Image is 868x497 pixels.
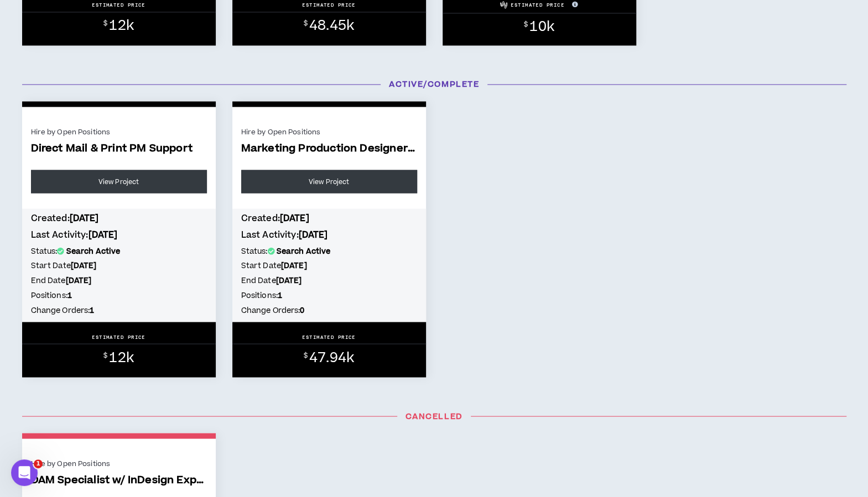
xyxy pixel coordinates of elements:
iframe: Intercom live chat [11,459,38,486]
div: Hire by Open Positions [31,458,207,468]
h5: End Date [241,274,417,286]
div: Hire by Open Positions [31,127,207,137]
sup: $ [103,350,107,360]
b: 1 [67,290,72,301]
span: DAM Specialist w/ InDesign Experience [31,474,207,486]
b: [DATE] [71,260,97,271]
b: [DATE] [70,212,99,224]
sup: $ [524,20,528,29]
h5: Start Date [241,259,417,271]
img: Wripple [500,1,507,8]
b: [DATE] [66,275,92,286]
a: View Project [31,170,207,193]
span: 1 [34,459,43,468]
span: 12k [109,348,134,367]
h3: Active/Complete [14,79,855,90]
b: 0 [300,305,304,316]
span: 47.94k [309,348,354,367]
h4: Last Activity: [241,228,417,240]
span: 48.45k [309,16,354,35]
b: 1 [90,305,94,316]
h4: Last Activity: [31,228,207,240]
h5: Positions: [31,289,207,301]
b: [DATE] [276,275,302,286]
b: [DATE] [299,228,328,240]
h5: Start Date [31,259,207,271]
b: Search Active [277,245,331,257]
div: Hire by Open Positions [241,127,417,137]
b: [DATE] [280,212,309,224]
h4: Created: [241,212,417,224]
sup: $ [304,19,308,28]
h5: End Date [31,274,207,286]
h5: Positions: [241,289,417,301]
sup: $ [103,19,107,28]
h5: Status: [241,245,417,257]
b: [DATE] [281,260,307,271]
h3: Cancelled [14,410,855,422]
sup: $ [304,350,308,360]
span: 12k [109,16,134,35]
h5: Change Orders: [241,304,417,316]
span: 10k [529,17,554,36]
h5: Status: [31,245,207,257]
b: Search Active [66,245,121,257]
b: [DATE] [89,228,118,240]
p: ESTIMATED PRICE [92,333,145,340]
p: ESTIMATED PRICE [302,333,356,340]
span: Marketing Production Designer (Contract, Part-... [241,142,417,155]
p: ESTIMATED PRICE [511,2,564,8]
p: ESTIMATED PRICE [302,2,356,8]
span: Direct Mail & Print PM Support [31,142,207,155]
b: 1 [278,290,282,301]
h5: Change Orders: [31,304,207,316]
a: View Project [241,170,417,193]
h4: Created: [31,212,207,224]
p: ESTIMATED PRICE [92,2,145,8]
